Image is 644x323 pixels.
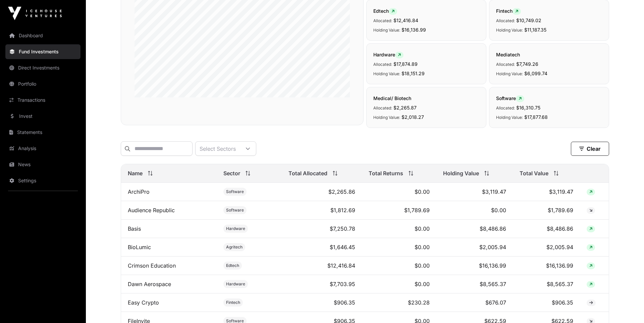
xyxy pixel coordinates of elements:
[496,105,515,110] span: Allocated:
[516,61,538,67] span: $7,749.26
[513,201,580,220] td: $1,789.69
[496,71,523,76] span: Holding Value:
[5,93,80,107] a: Transactions
[226,226,245,231] span: Hardware
[496,62,515,67] span: Allocated:
[128,188,150,195] a: ArchiPro
[5,28,80,43] a: Dashboard
[496,115,523,120] span: Holding Value:
[610,291,644,323] iframe: Chat Widget
[373,95,411,101] span: Medical/ Biotech
[401,27,426,33] span: $16,136.99
[513,275,580,293] td: $8,565.37
[571,142,609,156] button: Clear
[513,183,580,201] td: $3,119.47
[226,244,243,250] span: Agritech
[226,189,244,194] span: Software
[5,125,80,140] a: Statements
[128,244,151,250] a: BioLumic
[373,115,400,120] span: Holding Value:
[436,257,513,275] td: $16,136.99
[128,169,143,177] span: Name
[128,225,141,232] a: Basis
[393,105,417,110] span: $2,265.87
[373,71,400,76] span: Holding Value:
[226,300,240,305] span: Fintech
[226,207,244,213] span: Software
[362,220,436,238] td: $0.00
[496,8,521,14] span: Fintech
[282,293,362,312] td: $906.35
[5,173,80,188] a: Settings
[436,183,513,201] td: $3,119.47
[513,293,580,312] td: $906.35
[128,299,159,306] a: Easy Crypto
[496,28,523,33] span: Holding Value:
[8,7,62,20] img: Icehouse Ventures Logo
[282,220,362,238] td: $7,250.78
[282,201,362,220] td: $1,812.69
[369,169,403,177] span: Total Returns
[436,293,513,312] td: $676.07
[282,257,362,275] td: $12,416.84
[436,201,513,220] td: $0.00
[524,114,548,120] span: $17,877.68
[128,281,171,287] a: Dawn Aerospace
[373,18,392,23] span: Allocated:
[362,293,436,312] td: $230.28
[128,262,176,269] a: Crimson Education
[196,142,240,155] div: Select Sectors
[443,169,479,177] span: Holding Value
[223,169,240,177] span: Sector
[373,105,392,110] span: Allocated:
[373,52,404,57] span: Hardware
[496,95,524,101] span: Software
[362,257,436,275] td: $0.00
[362,183,436,201] td: $0.00
[288,169,327,177] span: Total Allocated
[282,275,362,293] td: $7,703.95
[516,105,540,110] span: $16,310.75
[5,77,80,91] a: Portfolio
[226,281,245,287] span: Hardware
[436,275,513,293] td: $8,565.37
[373,62,392,67] span: Allocated:
[5,109,80,124] a: Invest
[513,257,580,275] td: $16,136.99
[524,71,547,76] span: $6,099.74
[524,27,546,33] span: $11,187.35
[282,238,362,257] td: $1,646.45
[496,18,515,23] span: Allocated:
[226,263,239,268] span: Edtech
[373,8,397,14] span: Edtech
[5,60,80,75] a: Direct Investments
[496,52,520,57] span: Mediatech
[362,201,436,220] td: $1,789.69
[516,17,541,23] span: $10,749.02
[436,220,513,238] td: $8,486.86
[520,169,548,177] span: Total Value
[5,157,80,172] a: News
[393,17,418,23] span: $12,416.84
[128,207,175,214] a: Audience Republic
[5,44,80,59] a: Fund Investments
[5,141,80,156] a: Analysis
[362,275,436,293] td: $0.00
[436,238,513,257] td: $2,005.94
[282,183,362,201] td: $2,265.86
[513,220,580,238] td: $8,486.86
[513,238,580,257] td: $2,005.94
[362,238,436,257] td: $0.00
[373,28,400,33] span: Holding Value:
[401,114,424,120] span: $2,018.27
[393,61,418,67] span: $17,874.89
[401,71,425,76] span: $18,151.29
